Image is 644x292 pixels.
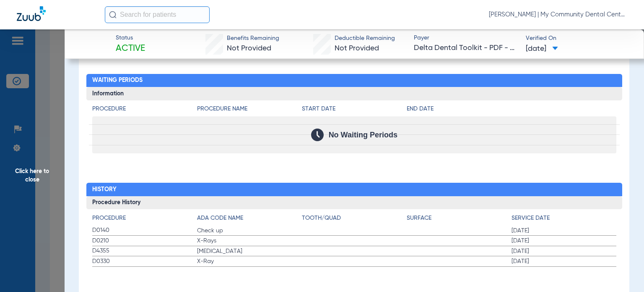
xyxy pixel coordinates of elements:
[512,237,616,245] span: [DATE]
[116,34,145,42] span: Status
[92,237,197,245] span: D0210
[197,214,302,223] h4: ADA Code Name
[302,214,407,223] h4: Tooth/Quad
[197,214,302,226] app-breakdown-title: ADA Code Name
[92,247,197,255] span: D4355
[105,6,210,23] input: Search for patients
[335,45,379,52] span: Not Provided
[86,196,622,210] h3: Procedure History
[302,105,407,113] h4: Start Date
[116,43,145,55] span: Active
[197,237,302,245] span: X-Rays
[302,214,407,226] app-breakdown-title: Tooth/Quad
[92,226,197,235] span: D0140
[17,6,46,21] img: Zuub Logo
[197,247,302,255] span: [MEDICAL_DATA]
[227,34,279,43] span: Benefits Remaining
[92,214,197,226] app-breakdown-title: Procedure
[86,74,622,87] h2: Waiting Periods
[302,105,407,116] app-breakdown-title: Start Date
[197,257,302,266] span: X-Ray
[227,45,271,52] span: Not Provided
[407,214,512,226] app-breakdown-title: Surface
[602,252,644,292] iframe: Chat Widget
[414,43,518,53] span: Delta Dental Toolkit - PDF - Bot
[407,105,616,113] h4: End Date
[92,105,197,116] app-breakdown-title: Procedure
[92,257,197,266] span: D0330
[335,34,395,43] span: Deductible Remaining
[329,131,397,139] span: No Waiting Periods
[197,105,302,113] h4: Procedure Name
[407,214,512,223] h4: Surface
[109,11,117,18] img: Search Icon
[489,11,627,19] span: [PERSON_NAME] | My Community Dental Centers
[197,226,302,235] span: Check up
[407,105,616,116] app-breakdown-title: End Date
[86,87,622,100] h3: Information
[197,105,302,116] app-breakdown-title: Procedure Name
[526,34,630,43] span: Verified On
[414,34,518,42] span: Payer
[512,226,616,235] span: [DATE]
[311,129,324,141] img: Calendar
[512,214,616,223] h4: Service Date
[86,183,622,196] h2: History
[92,214,197,223] h4: Procedure
[512,247,616,255] span: [DATE]
[512,257,616,266] span: [DATE]
[92,105,197,113] h4: Procedure
[512,214,616,226] app-breakdown-title: Service Date
[526,44,558,54] span: [DATE]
